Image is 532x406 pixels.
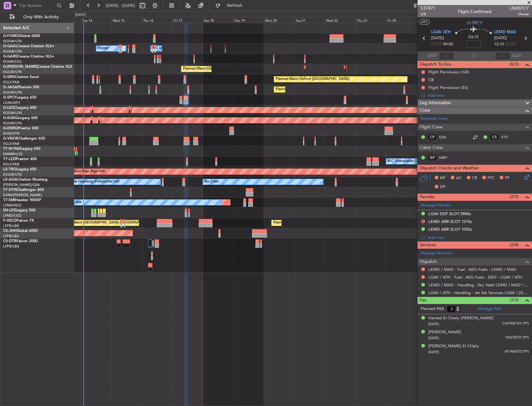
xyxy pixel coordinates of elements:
[456,175,462,181] span: AC
[431,41,441,48] span: ETOT
[510,297,519,303] span: (3/3)
[420,258,437,265] span: Dispatch
[3,239,38,243] a: CS-DTRFalcon 2000
[3,224,19,228] a: LFPB/LBG
[3,85,17,89] span: G-JAGA
[3,106,16,110] span: G-LEGC
[3,219,17,223] span: F-HECD
[420,297,427,304] span: Pax
[3,49,22,54] a: EGGW/LTN
[420,107,430,114] span: Crew
[98,44,108,53] div: Owner
[111,17,142,23] div: Wed 15
[3,162,19,167] a: EGLF/FAB
[417,17,447,23] div: Sat 25
[3,80,19,85] a: EGLF/FAB
[488,175,495,181] span: FFC
[420,99,451,107] span: Leg Information
[506,41,516,48] span: ELDT
[3,34,40,38] a: G-FOMOGlobal 6000
[421,219,425,223] button: D
[420,144,443,151] span: Cabin Crew
[3,137,18,141] span: G-VNOR
[3,198,41,202] a: T7-EMIHawker 900XP
[233,17,264,23] div: Sun 19
[3,147,21,151] span: T7-N1960
[75,12,86,18] div: [DATE]
[469,34,478,40] span: 03:15
[3,96,36,99] a: G-SPCYLegacy 650
[428,275,522,280] a: LGAV / ATH - Fuel - AEG Fuels - EKO - LGAV / ATH
[81,17,111,23] div: Tue 14
[3,85,39,89] a: G-JAGAPhenom 300
[264,17,294,23] div: Mon 20
[3,152,22,156] a: DNMM/LOS
[3,193,42,197] a: EVRA/[PERSON_NAME]
[3,141,19,146] a: EGLF/FAB
[3,55,54,58] a: G-GARECessna Citation XLS+
[3,182,40,187] a: [PERSON_NAME]/QSA
[3,213,21,218] a: LFMD/CEQ
[3,219,34,223] a: F-HECDFalcon 7X
[510,61,519,67] span: (0/3)
[3,198,15,202] span: T7-EMI
[428,336,439,340] span: [DATE]
[3,147,40,151] a: T7-N1960Legacy 650
[439,155,453,160] a: MBP
[3,229,38,233] a: CS-JHHGlobal 6000
[420,124,443,131] span: Flight Crew
[427,154,437,161] div: ISP
[428,315,494,321] div: Hamed El Chiaty [PERSON_NAME]
[3,127,39,130] a: G-ENRGPraetor 600
[142,17,172,23] div: Thu 16
[439,134,453,140] a: GEK
[428,322,439,326] span: [DATE]
[3,157,16,161] span: T7-LZZI
[427,134,437,141] div: CP
[67,198,82,207] div: No Crew
[3,44,54,48] a: G-GAALCessna Citation XLS+
[478,306,502,312] a: Manage PAX
[273,218,371,228] div: Planned Maint [GEOGRAPHIC_DATA] ([GEOGRAPHIC_DATA])
[510,5,529,12] span: LNX07CY
[3,111,22,115] a: EGGW/LTN
[3,244,19,249] a: LFPB/LBG
[420,242,436,249] span: Services
[3,59,22,64] a: EGNR/CEG
[3,70,22,74] a: EGGW/LTN
[428,219,472,224] div: LEMD ARR SLOT 1215z
[431,29,451,35] span: LGAV ATH
[428,69,469,75] div: Flight Permission (GR)
[183,64,281,74] div: Planned Maint [GEOGRAPHIC_DATA] ([GEOGRAPHIC_DATA])
[3,90,22,95] a: EGGW/LTN
[3,234,19,238] a: LFPB/LBG
[428,77,434,82] div: CB
[386,17,417,23] div: Fri 24
[472,175,477,181] span: CR
[3,229,16,233] span: CS-JHH
[505,335,529,340] span: 142278727 (PP)
[494,41,504,48] span: 12:15
[16,15,66,19] span: Only With Activity
[3,172,22,177] a: EGGW/LTN
[3,209,35,212] a: 9H-LPZLegacy 500
[3,209,16,212] span: 9H-LPZ
[510,242,519,248] span: (2/4)
[510,12,529,17] span: Owner
[428,85,468,90] div: Flight Permission (ES)
[421,12,436,17] span: 2/8
[439,52,454,60] input: --:--
[3,65,72,69] a: G-[PERSON_NAME]Cessna Citation XLS
[3,39,22,44] a: EGGW/LTN
[419,19,430,25] button: UTC
[440,184,446,190] span: DP
[443,41,453,48] span: 09:00
[3,106,36,110] a: G-LEGCLegacy 600
[501,134,515,140] a: STV
[3,100,20,105] a: LGAV/ATH
[3,75,39,79] a: G-SIRSCitation Excel
[3,239,16,243] span: CS-DTR
[494,29,516,35] span: LEMD MAD
[510,193,519,200] span: (2/3)
[428,329,461,335] div: [PERSON_NAME]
